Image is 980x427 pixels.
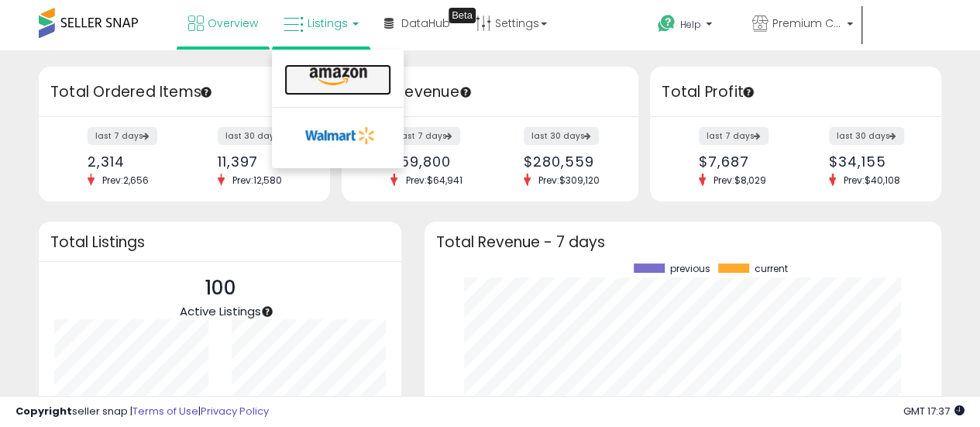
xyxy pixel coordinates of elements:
[132,404,198,418] a: Terms of Use
[657,14,676,33] i: Get Help
[524,153,611,170] div: $280,559
[179,303,260,319] span: Active Listings
[699,127,769,145] label: last 7 days
[903,404,965,418] span: 2025-08-11 17:37 GMT
[531,174,607,187] span: Prev: $309,120
[208,15,258,31] span: Overview
[88,153,173,170] div: 2,314
[524,127,599,145] label: last 30 days
[836,174,908,187] span: Prev: $40,108
[390,153,478,170] div: $59,800
[50,81,318,103] h3: Total Ordered Items
[353,81,627,103] h3: Total Revenue
[218,153,303,170] div: 11,397
[436,236,930,248] h3: Total Revenue - 7 days
[755,263,788,274] span: current
[645,2,738,50] a: Help
[680,18,701,31] span: Help
[15,405,269,419] div: seller snap | |
[308,15,348,31] span: Listings
[401,15,450,31] span: DataHub
[670,263,710,274] span: previous
[179,274,260,303] p: 100
[15,404,72,418] strong: Copyright
[829,127,904,145] label: last 30 days
[706,174,774,187] span: Prev: $8,029
[199,85,213,99] div: Tooltip anchor
[88,127,157,145] label: last 7 days
[459,85,473,99] div: Tooltip anchor
[662,81,930,103] h3: Total Profit
[260,305,274,319] div: Tooltip anchor
[218,127,293,145] label: last 30 days
[390,127,460,145] label: last 7 days
[201,404,269,418] a: Privacy Policy
[772,15,842,31] span: Premium Convenience
[829,153,914,170] div: $34,155
[95,174,156,187] span: Prev: 2,656
[225,174,290,187] span: Prev: 12,580
[50,236,390,248] h3: Total Listings
[699,153,784,170] div: $7,687
[449,8,476,23] div: Tooltip anchor
[397,174,469,187] span: Prev: $64,941
[741,85,755,99] div: Tooltip anchor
